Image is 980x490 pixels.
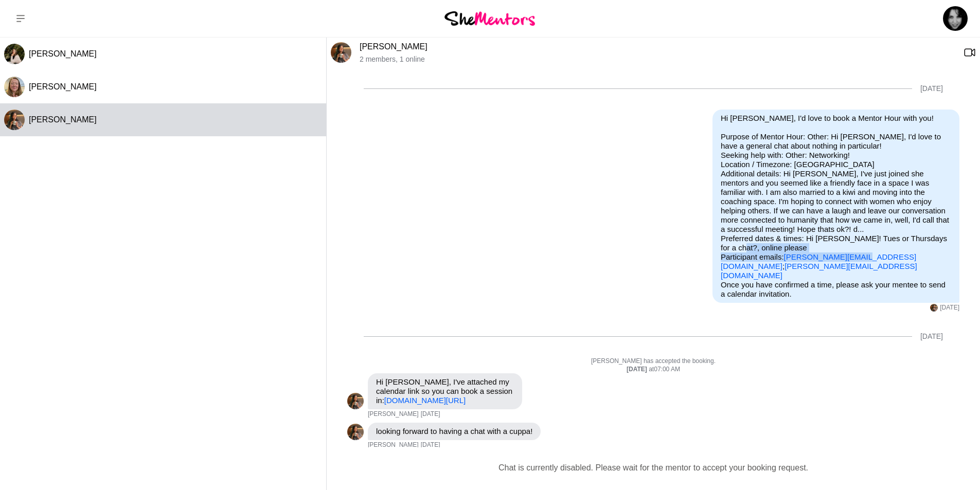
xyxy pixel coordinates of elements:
[721,252,916,270] a: [PERSON_NAME][EMAIL_ADDRESS][DOMAIN_NAME]
[347,424,364,440] div: Amy Cunliffe
[4,44,25,64] div: Katriona Li
[347,393,364,409] img: A
[376,427,532,436] p: looking forward to having a chat with a cuppa!
[930,304,938,312] div: Amy Cunliffe
[4,77,25,97] div: Tammy McCann
[347,424,364,440] img: A
[347,366,959,374] div: at 07:00 AM
[368,410,419,419] span: [PERSON_NAME]
[4,110,25,130] div: Amy Cunliffe
[368,441,419,449] span: [PERSON_NAME]
[347,393,364,409] div: Amy Cunliffe
[421,410,440,419] time: 2025-09-10T21:00:16.067Z
[920,332,943,341] div: [DATE]
[29,49,97,58] span: [PERSON_NAME]
[930,304,938,312] img: A
[331,42,351,63] img: A
[920,84,943,93] div: [DATE]
[4,44,25,64] img: K
[331,42,351,63] div: Amy Cunliffe
[721,280,951,299] p: Once you have confirmed a time, please ask your mentee to send a calendar invitation.
[360,55,955,64] p: 2 members , 1 online
[347,357,959,366] p: [PERSON_NAME] has accepted the booking.
[721,132,951,280] p: Purpose of Mentor Hour: Other: Hi [PERSON_NAME], I'd love to have a general chat about nothing in...
[4,110,25,130] img: A
[444,11,535,25] img: She Mentors Logo
[940,304,959,312] time: 2025-09-10T03:53:28.190Z
[384,396,466,405] a: [DOMAIN_NAME][URL]
[627,366,649,373] strong: [DATE]
[421,441,440,449] time: 2025-09-10T21:00:31.200Z
[29,115,97,124] span: [PERSON_NAME]
[376,377,514,405] p: Hi [PERSON_NAME], I've attached my calendar link so you can book a session in:
[360,42,427,51] a: [PERSON_NAME]
[943,6,968,31] img: Donna English
[721,262,917,280] a: [PERSON_NAME][EMAIL_ADDRESS][DOMAIN_NAME]
[29,82,97,91] span: [PERSON_NAME]
[721,114,951,123] p: Hi [PERSON_NAME], I'd love to book a Mentor Hour with you!
[335,462,972,474] div: Chat is currently disabled. Please wait for the mentor to accept your booking request.
[4,77,25,97] img: T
